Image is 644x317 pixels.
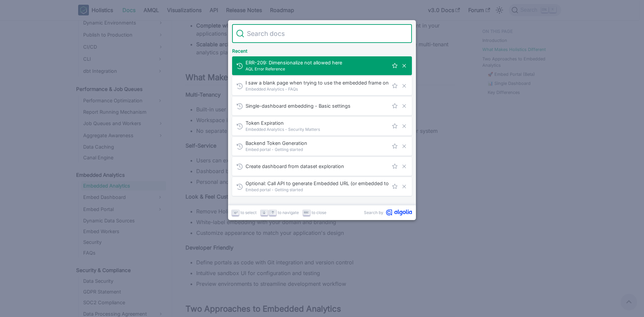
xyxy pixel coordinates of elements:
[246,103,388,109] span: Single-dashboard embedding - Basic settings
[232,117,412,136] a: Token Expiration​Embedded Analytics - Security Matters
[246,66,388,72] span: AQL Error Reference
[231,43,413,56] div: Recent
[391,102,398,110] button: Save this search
[232,56,412,75] a: ERR-209: Dimensionalize not allowed here​AQL Error Reference
[391,62,398,69] button: Save this search
[240,209,257,216] span: to select
[391,122,398,130] button: Save this search
[400,102,408,110] button: Remove this search from history
[246,146,388,153] span: Embed portal - Getting started
[391,143,398,150] button: Save this search
[391,82,398,90] button: Save this search
[304,210,309,215] svg: Escape key
[364,209,412,216] a: Search byAlgolia
[246,180,388,187] span: Optional: Call API to generate Embedded URL (or embedded token)​
[233,210,238,215] svg: Enter key
[232,137,412,156] a: Backend Token Generation​Embed portal - Getting started
[246,86,388,92] span: Embedded Analytics - FAQs
[400,62,408,69] button: Remove this search from history
[232,97,412,115] a: Single-dashboard embedding - Basic settings
[364,209,383,216] span: Search by
[246,126,388,133] span: Embedded Analytics - Security Matters
[391,163,398,170] button: Save this search
[386,209,412,216] svg: Algolia
[400,143,408,150] button: Remove this search from history
[400,82,408,90] button: Remove this search from history
[262,210,267,215] svg: Arrow down
[232,177,412,196] a: Optional: Call API to generate Embedded URL (or embedded token)​Embed portal - Getting started
[244,24,408,43] input: Search docs
[391,183,398,190] button: Save this search
[246,163,388,169] span: Create dashboard from dataset exploration
[246,80,388,86] span: I saw a blank page when trying to use the embedded frame on my local PC​
[246,59,388,66] span: ERR-209: Dimensionalize not allowed here​
[400,163,408,170] button: Remove this search from history
[246,120,388,126] span: Token Expiration​
[232,157,412,176] a: Create dashboard from dataset exploration
[270,210,275,215] svg: Arrow up
[400,122,408,130] button: Remove this search from history
[246,140,388,146] span: Backend Token Generation​
[278,209,299,216] span: to navigate
[312,209,326,216] span: to close
[400,183,408,190] button: Remove this search from history
[232,76,412,95] a: I saw a blank page when trying to use the embedded frame on my local PC​Embedded Analytics - FAQs
[246,187,388,193] span: Embed portal - Getting started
